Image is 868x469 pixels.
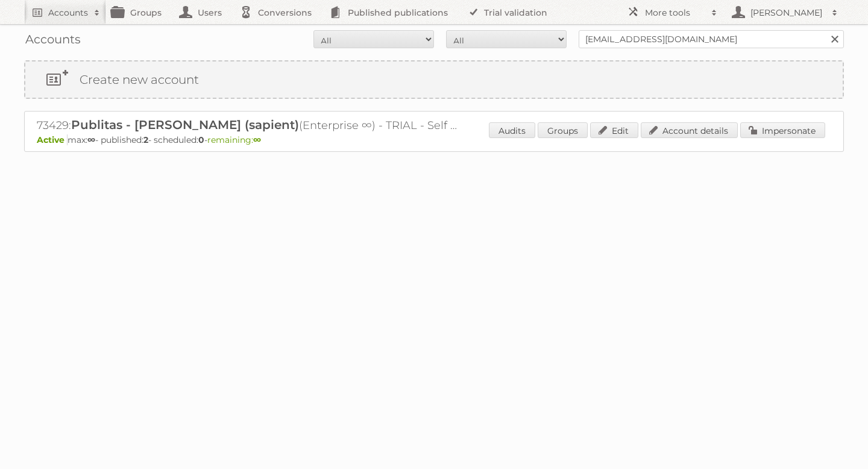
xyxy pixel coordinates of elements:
[641,122,738,138] a: Account details
[37,134,68,145] span: Active
[37,134,831,145] p: max: - published: - scheduled: -
[740,122,825,138] a: Impersonate
[747,7,826,19] h2: [PERSON_NAME]
[198,134,204,145] strong: 0
[489,122,535,138] a: Audits
[590,122,638,138] a: Edit
[645,7,705,19] h2: More tools
[71,118,299,132] span: Publitas - [PERSON_NAME] (sapient)
[37,118,459,133] h2: 73429: (Enterprise ∞) - TRIAL - Self Service
[25,61,843,98] a: Create new account
[143,134,148,145] strong: 2
[538,122,588,138] a: Groups
[253,134,261,145] strong: ∞
[87,134,95,145] strong: ∞
[48,7,88,19] h2: Accounts
[207,134,261,145] span: remaining:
